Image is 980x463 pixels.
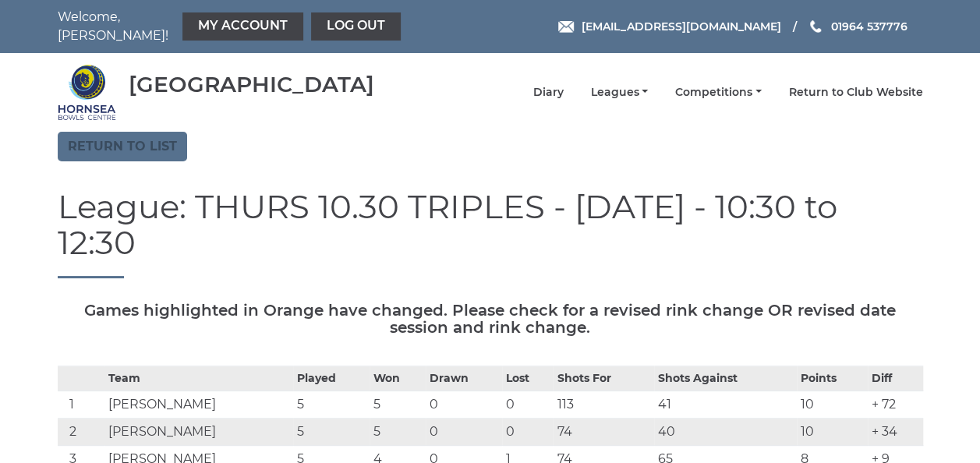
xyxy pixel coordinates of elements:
[104,366,293,391] th: Team
[182,12,303,41] a: My Account
[426,391,502,419] td: 0
[797,391,869,419] td: 10
[58,391,104,419] td: 1
[553,366,653,391] th: Shots For
[590,85,648,100] a: Leagues
[553,391,653,419] td: 113
[654,366,797,391] th: Shots Against
[654,419,797,446] td: 40
[129,72,374,97] div: [GEOGRAPHIC_DATA]
[558,21,574,33] img: Email
[370,419,426,446] td: 5
[810,20,821,33] img: Phone us
[293,366,370,391] th: Played
[868,391,922,419] td: + 72
[502,391,553,419] td: 0
[502,366,553,391] th: Lost
[532,85,563,100] a: Diary
[370,391,426,419] td: 5
[58,8,405,45] nav: Welcome, [PERSON_NAME]!
[553,419,653,446] td: 74
[502,419,553,446] td: 0
[868,419,922,446] td: + 34
[426,366,502,391] th: Drawn
[808,18,907,35] a: Phone us 01964 537776
[797,419,869,446] td: 10
[581,19,780,34] span: [EMAIL_ADDRESS][DOMAIN_NAME]
[426,419,502,446] td: 0
[558,18,780,35] a: Email [EMAIL_ADDRESS][DOMAIN_NAME]
[293,419,370,446] td: 5
[311,12,401,41] a: Log out
[293,391,370,419] td: 5
[868,366,922,391] th: Diff
[830,19,907,34] span: 01964 537776
[370,366,426,391] th: Won
[797,366,869,391] th: Points
[58,419,104,446] td: 2
[104,391,293,419] td: [PERSON_NAME]
[58,132,187,161] a: Return to list
[789,85,923,100] a: Return to Club Website
[58,63,116,122] img: Hornsea Bowls Centre
[675,85,762,100] a: Competitions
[104,419,293,446] td: [PERSON_NAME]
[58,302,923,336] h5: Games highlighted in Orange have changed. Please check for a revised rink change OR revised date ...
[654,391,797,419] td: 41
[58,189,923,278] h1: League: THURS 10.30 TRIPLES - [DATE] - 10:30 to 12:30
